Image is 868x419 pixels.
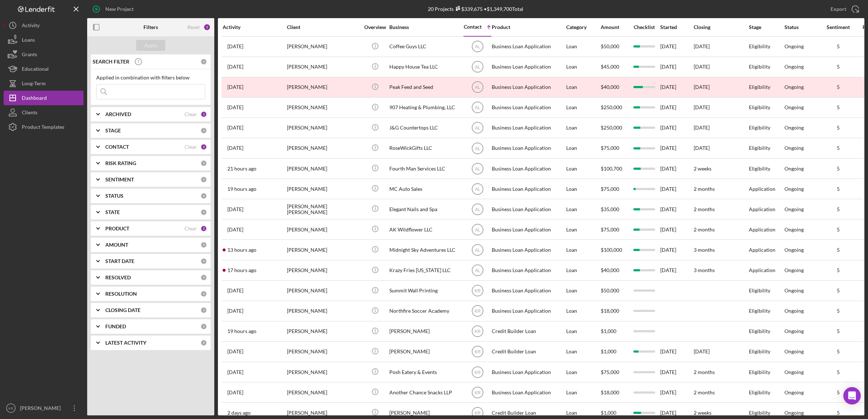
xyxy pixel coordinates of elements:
[227,125,243,131] time: 2025-10-02 18:22
[784,369,804,375] div: Ongoing
[820,227,856,233] div: 5
[843,387,861,404] div: Open Intercom Messenger
[784,390,804,395] div: Ongoing
[287,24,360,30] div: Client
[227,390,243,395] time: 2025-09-18 23:11
[784,206,804,212] div: Ongoing
[749,24,784,30] div: Stage
[660,139,693,158] div: [DATE]
[820,166,856,172] div: 5
[4,47,84,62] button: Grants
[492,24,564,30] div: Product
[820,247,856,253] div: 5
[601,124,622,131] span: $250,000
[820,24,856,30] div: Sentiment
[492,342,564,361] div: Credit Builder Loan
[227,104,243,110] time: 2025-09-22 23:37
[389,220,462,239] div: AK Wildflower LLC
[184,144,197,150] div: Clear
[694,84,710,90] time: [DATE]
[784,227,804,233] div: Ongoing
[105,111,131,117] b: ARCHIVED
[200,209,207,215] div: 0
[749,261,784,280] div: Application
[474,349,480,354] text: KR
[87,2,141,16] button: New Project
[389,57,462,77] div: Happy House Tea LLC
[566,220,600,239] div: Loan
[566,240,600,259] div: Loan
[200,193,207,199] div: 0
[566,301,600,321] div: Loan
[749,240,784,259] div: Application
[492,159,564,178] div: Business Loan Application
[566,322,600,341] div: Loan
[566,362,600,382] div: Loan
[749,37,784,56] div: Eligibility
[820,125,856,131] div: 5
[474,288,480,293] text: KR
[4,105,84,120] a: Clients
[389,261,462,280] div: Krazy Fries [US_STATE] LLC
[660,98,693,117] div: [DATE]
[475,65,480,70] text: AL
[475,166,480,171] text: AL
[601,267,619,273] span: $40,000
[784,24,819,30] div: Status
[389,159,462,178] div: Fourth Man Services LLC
[492,98,564,117] div: Business Loan Application
[389,78,462,97] div: Peak Feed and Seed
[287,57,360,77] div: [PERSON_NAME]
[749,78,784,97] div: Eligibility
[474,329,480,334] text: KR
[694,63,710,70] time: [DATE]
[184,226,197,231] div: Clear
[227,288,243,293] time: 2025-09-30 19:51
[601,104,622,110] span: $250,000
[105,258,134,264] b: START DATE
[694,389,715,395] time: 2 months
[475,44,480,49] text: AL
[492,118,564,137] div: Business Loan Application
[105,2,134,16] div: New Project
[287,301,360,321] div: [PERSON_NAME]
[660,383,693,402] div: [DATE]
[389,98,462,117] div: 907 Heating & Plumbing, LLC
[601,389,619,395] span: $18,000
[389,383,462,402] div: Another Chance Snacks LLP
[200,111,207,118] div: 1
[200,274,207,281] div: 0
[601,328,616,334] span: $1,000
[105,324,126,329] b: FUNDED
[784,267,804,273] div: Ongoing
[566,179,600,198] div: Loan
[200,340,207,346] div: 0
[820,267,856,273] div: 5
[601,287,619,293] span: $50,000
[492,179,564,198] div: Business Loan Application
[227,369,243,375] time: 2025-09-17 21:45
[749,342,784,361] div: Eligibility
[227,328,256,334] time: 2025-10-08 23:06
[784,308,804,314] div: Ongoing
[784,44,804,49] div: Ongoing
[475,85,480,90] text: AL
[694,165,711,172] time: 2 weeks
[601,369,619,375] span: $75,000
[820,308,856,314] div: 5
[492,240,564,259] div: Business Loan Application
[227,186,256,192] time: 2025-10-08 22:47
[820,186,856,192] div: 5
[105,209,120,215] b: STATE
[749,301,784,321] div: Eligibility
[4,18,84,33] a: Activity
[227,267,256,273] time: 2025-10-09 00:45
[223,24,286,30] div: Activity
[287,261,360,280] div: [PERSON_NAME]
[4,91,84,105] button: Dashboard
[566,342,600,361] div: Loan
[820,328,856,334] div: 5
[566,78,600,97] div: Loan
[694,226,715,233] time: 2 months
[474,390,480,395] text: KR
